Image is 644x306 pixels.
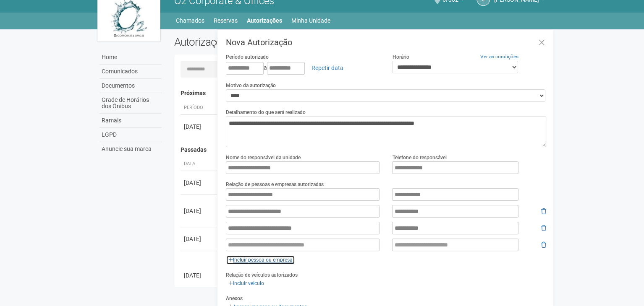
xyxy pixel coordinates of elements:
div: a [226,61,380,75]
div: [DATE] [184,271,215,280]
label: Relação de pessoas e empresas autorizadas [226,181,324,188]
h3: Nova Autorização [226,38,546,47]
div: [DATE] [184,179,215,187]
a: Incluir pessoa ou empresa [226,255,295,265]
i: Remover [541,242,546,248]
label: Telefone do responsável [392,154,446,161]
h4: Próximas [181,90,540,96]
div: [DATE] [184,122,215,131]
a: Ramais [99,114,162,128]
label: Período autorizado [226,53,269,61]
a: Comunicados [99,65,162,79]
th: Data [181,157,218,171]
label: Relação de veículos autorizados [226,271,298,279]
a: Documentos [99,79,162,93]
a: Repetir data [306,61,349,75]
h2: Autorizações [174,36,354,48]
label: Horário [392,53,409,61]
th: Período [181,101,218,115]
a: Home [99,50,162,65]
a: Minha Unidade [291,15,330,26]
a: Autorizações [247,15,282,26]
div: [DATE] [184,235,215,243]
a: Anuncie sua marca [99,142,162,156]
a: Reservas [214,15,238,26]
label: Motivo da autorização [226,82,276,89]
div: [DATE] [184,207,215,215]
a: Incluir veículo [226,279,267,288]
a: Grade de Horários dos Ônibus [99,93,162,114]
a: Ver as condições [480,54,518,60]
i: Remover [541,208,546,214]
a: LGPD [99,128,162,142]
h4: Passadas [181,147,540,153]
a: Chamados [176,15,204,26]
label: Anexos [226,295,243,302]
label: Detalhamento do que será realizado [226,109,306,116]
label: Nome do responsável da unidade [226,154,301,161]
i: Remover [541,225,546,231]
